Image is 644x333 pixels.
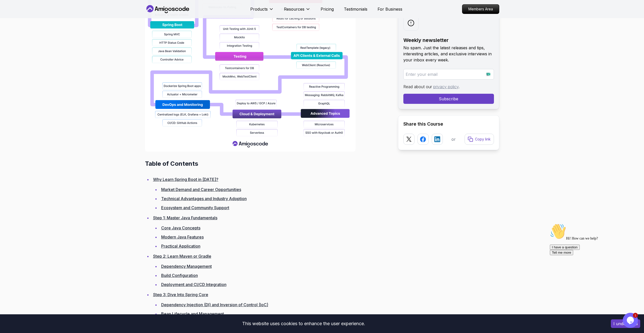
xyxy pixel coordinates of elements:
[153,177,218,182] a: Why Learn Spring Boot in [DATE]?
[161,282,226,287] a: Deployment and CI/CD Integration
[462,4,499,14] a: Members Area
[250,6,268,12] p: Products
[145,160,390,168] h2: Table of Contents
[153,215,217,220] a: Step 1: Master Java Fundamentals
[344,6,367,12] a: Testimonials
[465,134,494,145] button: Copy link
[623,313,639,328] iframe: chat widget
[403,45,494,63] p: No spam. Just the latest releases and tips, interesting articles, and exclusive interviews in you...
[161,264,212,269] a: Dependency Management
[153,292,208,297] a: Step 3: Dive Into Spring Core
[378,6,402,12] a: For Business
[4,318,603,329] div: This website uses cookies to enhance the user experience.
[433,84,459,89] a: privacy policy
[321,6,334,12] a: Pricing
[403,69,494,80] input: Enter your email
[153,254,211,259] a: Step 2: Learn Maven or Gradle
[548,221,639,310] iframe: chat widget
[161,273,198,278] a: Build Configuration
[161,302,268,307] a: Dependency Injection (DI) and Inversion of Control (IoC)
[161,187,241,192] a: Market Demand and Career Opportunities
[462,5,499,14] p: Members Area
[161,311,224,316] a: Bean Lifecycle and Management
[2,15,50,19] span: Hi! How can we help?
[284,6,304,12] p: Resources
[2,2,18,18] img: :wave:
[403,121,494,128] h2: Share this Course
[161,196,247,201] a: Technical Advantages and Industry Adoption
[611,319,640,328] button: Accept cookies
[403,94,494,104] button: Subscribe
[161,234,204,240] a: Modern Java Features
[2,2,93,34] div: 👋Hi! How can we help?I have a questionTell me more
[284,6,310,16] button: Resources
[2,29,25,34] button: Tell me more
[451,136,456,142] p: or
[161,225,200,230] a: Core Java Concepts
[475,137,491,142] p: Copy link
[2,23,32,29] button: I have a question
[161,205,229,210] a: Ecosystem and Community Support
[250,6,274,16] button: Products
[403,84,494,90] p: Read about our .
[403,37,494,44] h2: Weekly newsletter
[161,244,200,249] a: Practical Application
